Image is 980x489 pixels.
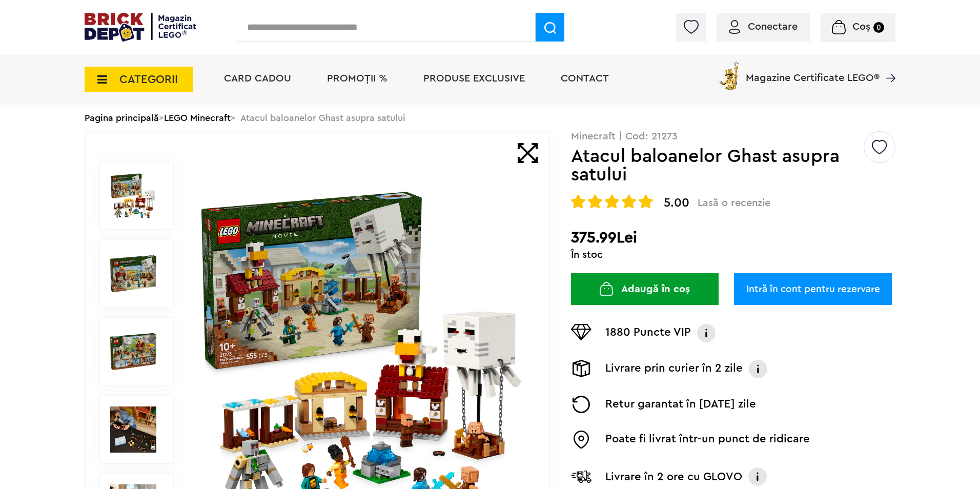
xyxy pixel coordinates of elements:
p: Retur garantat în [DATE] zile [605,396,756,413]
a: PROMOȚII % [327,73,387,84]
img: Info VIP [696,324,717,342]
h1: Atacul baloanelor Ghast asupra satului [571,147,862,184]
div: În stoc [571,250,895,260]
img: Easybox [571,431,591,449]
a: Conectare [729,22,798,32]
img: Livrare Glovo [571,470,591,483]
a: Produse exclusive [423,73,525,84]
span: Conectare [748,22,798,32]
img: Atacul baloanelor Ghast asupra satului [110,251,156,297]
img: Evaluare cu stele [588,194,602,209]
h2: 375.99Lei [571,229,895,247]
p: Livrare în 2 ore cu GLOVO [605,468,742,485]
img: Evaluare cu stele [571,194,585,209]
span: Magazine Certificate LEGO® [746,59,880,83]
span: Coș [852,22,870,32]
p: Livrare prin curier în 2 zile [605,360,743,378]
p: 1880 Puncte VIP [605,324,691,342]
img: Evaluare cu stele [639,194,653,209]
img: Info livrare prin curier [748,360,768,378]
img: Atacul baloanelor Ghast asupra satului [110,173,156,219]
a: Magazine Certificate LEGO® [880,59,895,70]
p: Poate fi livrat într-un punct de ridicare [605,431,810,449]
a: Contact [561,73,609,84]
span: CATEGORII [119,74,178,85]
a: LEGO Minecraft [164,113,231,123]
a: Intră în cont pentru rezervare [734,273,892,305]
img: Seturi Lego Atacul baloanelor Ghast asupra satului [110,406,156,453]
img: Info livrare cu GLOVO [747,466,768,487]
span: Lasă o recenzie [698,197,770,209]
small: 0 [873,22,884,33]
div: > > Atacul baloanelor Ghast asupra satului [85,105,895,131]
a: Pagina principală [85,113,159,123]
a: Card Cadou [224,73,291,84]
img: Livrare [571,360,591,377]
img: Atacul baloanelor Ghast asupra satului LEGO 21273 [110,329,156,375]
span: 5.00 [664,197,689,209]
img: Evaluare cu stele [605,194,619,209]
img: Returnare [571,396,591,413]
button: Adaugă în coș [571,273,719,305]
p: Minecraft | Cod: 21273 [571,131,895,141]
img: Puncte VIP [571,324,591,340]
img: Evaluare cu stele [622,194,636,209]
